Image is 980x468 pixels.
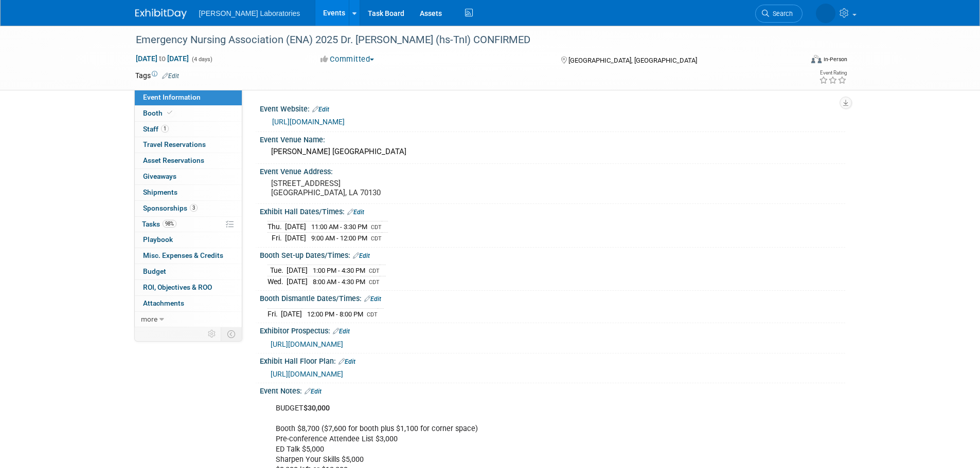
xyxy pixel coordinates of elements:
span: Playbook [143,235,173,244]
span: 1:00 PM - 4:30 PM [313,267,365,274]
span: Staff [143,125,169,133]
pre: [STREET_ADDRESS] [GEOGRAPHIC_DATA], LA 70130 [271,179,492,197]
span: (4 days) [191,56,212,63]
div: Event Rating [819,70,847,76]
span: [PERSON_NAME] Laboratories [199,9,300,17]
img: Tisha Davis [816,4,835,23]
span: 8:00 AM - 4:30 PM [313,278,365,286]
div: Event Website: [260,101,845,115]
span: Attachments [143,299,184,307]
span: CDT [367,311,378,318]
span: Shipments [143,188,177,196]
a: Shipments [135,185,242,200]
div: Event Notes: [260,383,845,397]
i: Booth reservation complete [167,110,172,116]
span: Event Information [143,93,201,101]
span: Asset Reservations [143,156,204,164]
span: CDT [369,268,380,274]
span: 1 [161,125,169,133]
a: Tasks98% [135,217,242,232]
td: [DATE] [287,276,308,287]
a: Travel Reservations [135,137,242,153]
td: [DATE] [285,233,306,244]
a: Budget [135,264,242,279]
span: 11:00 AM - 3:30 PM [311,223,367,231]
a: Giveaways [135,169,242,184]
a: ROI, Objectives & ROO [135,280,242,295]
td: [DATE] [285,221,306,233]
a: Edit [162,72,179,80]
span: 12:00 PM - 8:00 PM [307,310,363,318]
td: Fri. [268,308,281,319]
a: Attachments [135,296,242,311]
span: CDT [369,279,380,286]
span: Booth [143,109,174,117]
img: Format-Inperson.png [811,55,822,63]
img: ExhibitDay [135,9,187,19]
div: Event Venue Name: [260,132,845,145]
button: Committed [317,54,378,65]
span: Giveaways [143,172,176,180]
td: Personalize Event Tab Strip [203,327,221,341]
a: [URL][DOMAIN_NAME] [272,118,345,126]
div: [PERSON_NAME] [GEOGRAPHIC_DATA] [268,144,838,160]
span: Sponsorships [143,204,198,212]
a: Search [755,5,803,23]
a: more [135,312,242,327]
div: Exhibitor Prospectus: [260,323,845,336]
a: [URL][DOMAIN_NAME] [271,370,343,378]
a: Edit [364,295,381,303]
div: Event Venue Address: [260,164,845,177]
td: Thu. [268,221,285,233]
td: Fri. [268,233,285,244]
span: to [157,54,167,63]
span: Misc. Expenses & Credits [143,251,223,259]
div: Event Format [742,53,848,69]
span: Tasks [142,220,176,228]
span: 9:00 AM - 12:00 PM [311,234,367,242]
div: Emergency Nursing Association (ENA) 2025 Dr. [PERSON_NAME] (hs-TnI) CONFIRMED [132,31,787,49]
td: Wed. [268,276,287,287]
div: Booth Dismantle Dates/Times: [260,291,845,304]
td: Tue. [268,265,287,276]
a: Booth [135,106,242,121]
span: CDT [371,235,382,242]
a: Staff1 [135,122,242,137]
td: [DATE] [281,308,302,319]
span: 3 [190,204,198,212]
div: Booth Set-up Dates/Times: [260,248,845,261]
a: Asset Reservations [135,153,242,169]
td: [DATE] [287,265,308,276]
a: Misc. Expenses & Credits [135,248,242,264]
a: Edit [353,252,370,259]
a: [URL][DOMAIN_NAME] [271,340,343,348]
a: Edit [312,106,329,113]
span: 98% [163,220,176,228]
a: Edit [347,209,364,216]
div: Exhibit Hall Floor Plan: [260,353,845,367]
a: Edit [333,328,350,335]
td: Toggle Event Tabs [221,327,242,341]
a: Edit [305,388,322,395]
span: CDT [371,224,382,231]
div: Exhibit Hall Dates/Times: [260,204,845,217]
b: $30,000 [304,404,330,413]
span: Travel Reservations [143,140,206,148]
a: Playbook [135,232,242,248]
td: Tags [135,70,179,81]
span: Search [769,10,793,17]
a: Event Information [135,90,242,105]
a: Edit [338,358,355,365]
span: ROI, Objectives & ROO [143,283,212,291]
a: Sponsorships3 [135,201,242,216]
span: more [141,315,157,323]
span: Budget [143,267,166,275]
div: In-Person [823,55,847,63]
span: [DATE] [DATE] [135,54,189,63]
span: [GEOGRAPHIC_DATA], [GEOGRAPHIC_DATA] [568,57,697,64]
